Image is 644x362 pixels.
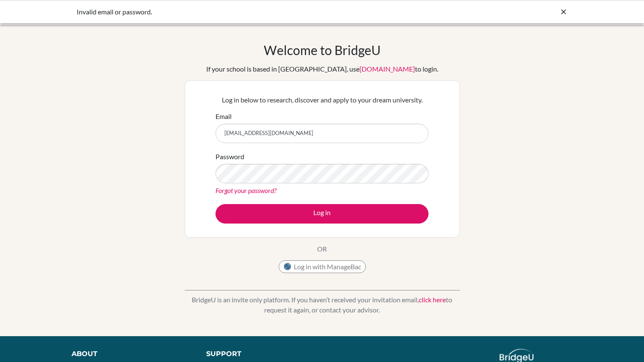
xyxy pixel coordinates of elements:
a: [DOMAIN_NAME] [359,65,415,73]
div: If your school is based in [GEOGRAPHIC_DATA], use to login. [206,64,438,74]
button: Log in with ManageBac [279,260,366,273]
h1: Welcome to BridgeU [264,42,381,58]
p: OR [317,244,327,254]
button: Log in [216,204,428,224]
p: Log in below to research, discover and apply to your dream university. [216,95,428,105]
div: Invalid email or password. [77,7,441,17]
label: Password [216,152,244,162]
div: About [72,349,187,359]
div: Support [206,349,313,359]
a: click here [419,296,446,304]
p: BridgeU is an invite only platform. If you haven’t received your invitation email, to request it ... [185,295,460,315]
a: Forgot your password? [216,186,276,194]
label: Email [216,111,232,122]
